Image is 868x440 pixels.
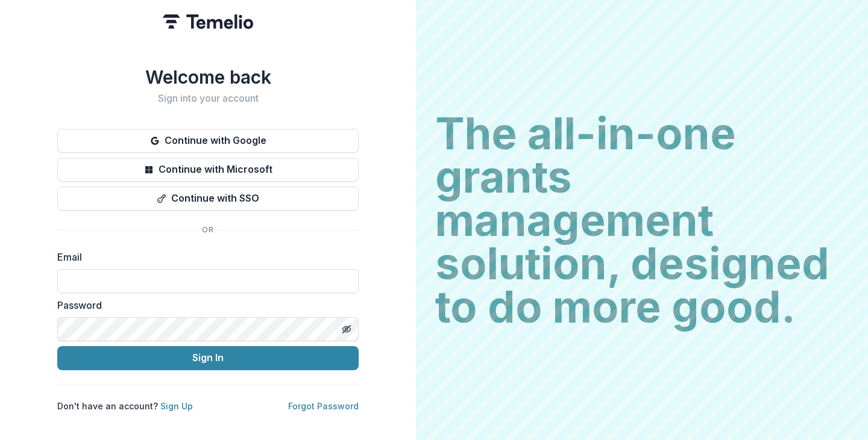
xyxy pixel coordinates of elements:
button: Toggle password visibility [337,320,356,339]
button: Continue with SSO [57,187,359,211]
img: Temelio [163,14,253,29]
label: Email [57,250,351,264]
button: Sign In [57,346,359,370]
a: Sign Up [160,401,193,411]
a: Forgot Password [288,401,359,411]
label: Password [57,298,351,312]
h2: Sign into your account [57,93,359,104]
h1: Welcome back [57,66,359,88]
button: Continue with Microsoft [57,158,359,182]
button: Continue with Google [57,129,359,153]
p: Don't have an account? [57,400,193,412]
